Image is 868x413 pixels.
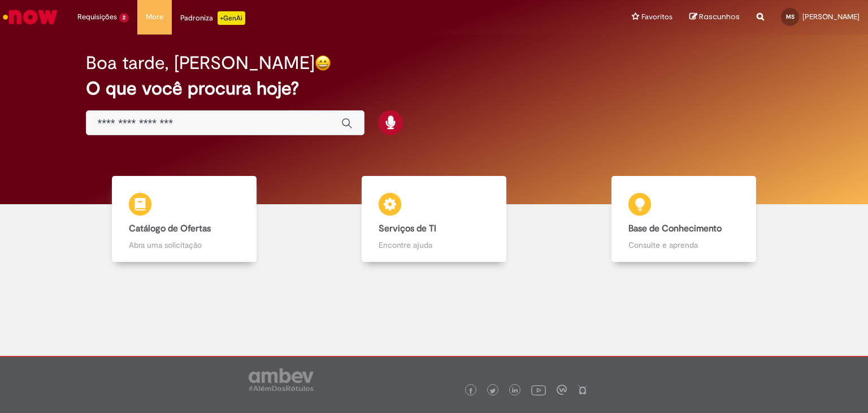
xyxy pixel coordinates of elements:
img: logo_footer_ambev_rotulo_gray.png [249,368,314,391]
img: logo_footer_workplace.png [557,385,567,395]
a: Base de Conhecimento Consulte e aprenda [559,176,809,263]
img: ServiceNow [1,6,59,28]
img: logo_footer_youtube.png [531,382,546,397]
p: Consulte e aprenda [628,239,739,251]
span: 2 [119,13,129,23]
a: Catálogo de Ofertas Abra uma solicitação [59,176,309,263]
b: Serviços de TI [379,223,436,234]
span: MS [786,13,795,20]
img: logo_footer_facebook.png [468,388,474,394]
a: Serviços de TI Encontre ajuda [309,176,559,263]
img: logo_footer_linkedin.png [512,388,518,394]
span: [PERSON_NAME] [802,12,860,21]
a: Rascunhos [689,12,740,23]
p: Encontre ajuda [379,239,489,251]
h2: Boa tarde, [PERSON_NAME] [86,53,315,73]
b: Base de Conhecimento [628,223,722,234]
img: logo_footer_twitter.png [490,388,496,394]
div: Padroniza [180,11,245,25]
h2: O que você procura hoje? [86,79,783,98]
span: Favoritos [641,11,672,23]
b: Catálogo de Ofertas [129,223,211,234]
p: +GenAi [218,11,245,25]
img: logo_footer_naosei.png [578,385,588,395]
span: More [146,11,163,23]
span: Requisições [77,11,117,23]
span: Rascunhos [699,11,740,22]
p: Abra uma solicitação [129,239,240,251]
img: happy-face.png [315,55,331,71]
